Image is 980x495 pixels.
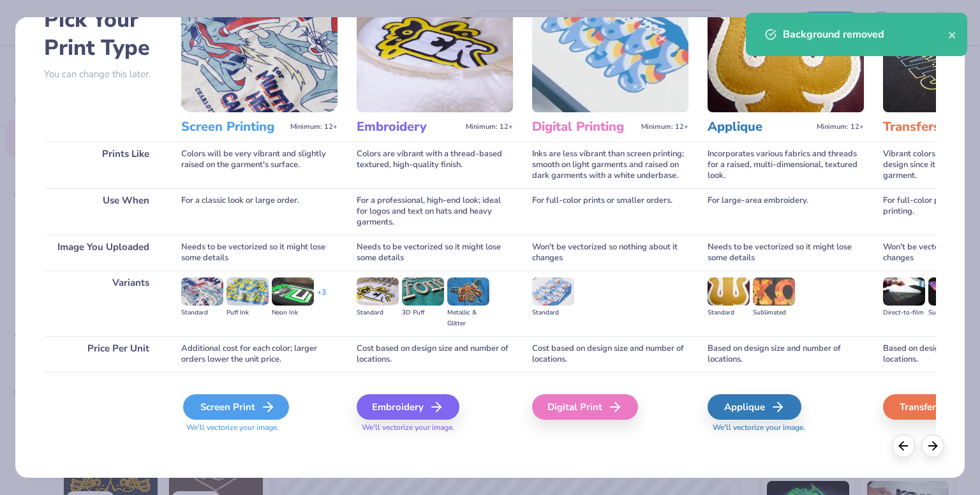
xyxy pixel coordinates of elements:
div: Variants [44,270,162,336]
div: For a classic look or large order. [181,188,338,235]
h3: Screen Printing [181,119,285,135]
div: Incorporates various fabrics and threads for a raised, multi-dimensional, textured look. [708,142,864,188]
div: Metallic & Glitter [447,307,489,329]
div: Direct-to-film [883,307,925,318]
div: Standard [708,307,750,318]
span: Minimum: 12+ [466,122,513,131]
div: Needs to be vectorized so it might lose some details [357,235,513,270]
div: For full-color prints or smaller orders. [532,188,688,235]
img: Direct-to-film [883,277,925,306]
div: Colors will be very vibrant and slightly raised on the garment's surface. [181,142,338,188]
div: Needs to be vectorized so it might lose some details [181,235,338,270]
span: Minimum: 12+ [641,122,688,131]
div: For large-area embroidery. [708,188,864,235]
div: Colors are vibrant with a thread-based textured, high-quality finish. [357,142,513,188]
div: Background removed [783,27,948,42]
img: Standard [708,277,750,306]
div: Neon Ink [272,307,314,318]
div: 3D Puff [402,307,444,318]
h3: Embroidery [357,119,461,135]
div: Screen Print [183,394,289,420]
h2: Pick Your Print Type [44,6,162,62]
span: We'll vectorize your image. [708,422,864,433]
span: Minimum: 12+ [817,122,864,131]
img: Sublimated [753,277,795,306]
img: Puff Ink [226,277,269,306]
div: Supacolor [928,307,970,318]
div: Prints Like [44,142,162,188]
div: Embroidery [357,394,459,420]
div: Sublimated [753,307,795,318]
div: Won't be vectorized so nothing about it changes [532,235,688,270]
div: Standard [357,307,399,318]
div: Based on design size and number of locations. [708,336,864,372]
div: Inks are less vibrant than screen printing; smooth on light garments and raised on dark garments ... [532,142,688,188]
h3: Digital Printing [532,119,636,135]
div: Standard [532,307,574,318]
span: We'll vectorize your image. [181,422,338,433]
div: Standard [181,307,223,318]
div: Applique [708,394,801,420]
p: You can change this later. [44,69,162,80]
div: Price Per Unit [44,336,162,372]
div: Digital Print [532,394,638,420]
div: Needs to be vectorized so it might lose some details [708,235,864,270]
img: Standard [357,277,399,306]
div: Puff Ink [226,307,269,318]
button: close [948,27,957,42]
div: Cost based on design size and number of locations. [532,336,688,372]
div: + 3 [317,287,326,309]
img: Supacolor [928,277,970,306]
div: Use When [44,188,162,235]
div: Additional cost for each color; larger orders lower the unit price. [181,336,338,372]
div: Transfers [883,394,977,420]
img: 3D Puff [402,277,444,306]
div: For a professional, high-end look; ideal for logos and text on hats and heavy garments. [357,188,513,235]
img: Standard [532,277,574,306]
img: Neon Ink [272,277,314,306]
span: Minimum: 12+ [290,122,338,131]
span: We'll vectorize your image. [357,422,513,433]
div: Cost based on design size and number of locations. [357,336,513,372]
img: Metallic & Glitter [447,277,489,306]
div: Image You Uploaded [44,235,162,270]
img: Standard [181,277,223,306]
h3: Applique [708,119,812,135]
